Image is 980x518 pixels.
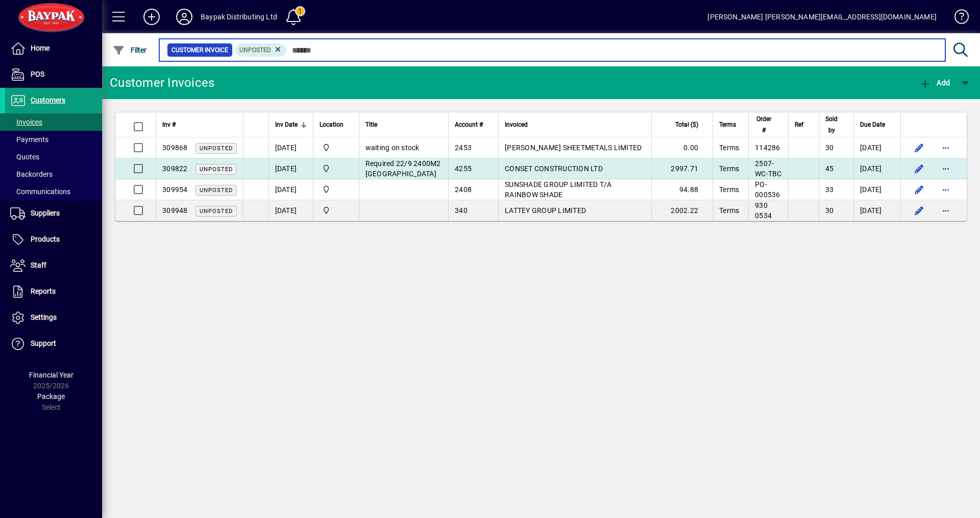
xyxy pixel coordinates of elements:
span: Location [320,119,344,130]
span: Terms [719,164,739,173]
span: Add [919,79,950,87]
a: Home [5,36,102,61]
span: Invoiced [505,119,528,130]
mat-chip: Customer Invoice Status: Unposted [235,43,287,57]
a: Backorders [5,166,102,183]
a: Communications [5,183,102,200]
td: 0.00 [651,137,713,158]
span: Baypak - Onekawa [320,142,353,153]
div: Total ($) [658,119,707,130]
span: Baypak - Onekawa [320,205,353,216]
div: Customer Invoices [110,75,214,91]
span: Products [31,235,60,243]
button: More options [938,139,954,156]
span: Unposted [200,187,233,194]
span: 114286 [755,144,780,152]
span: 309822 [162,164,188,173]
button: Add [917,74,952,92]
span: Home [31,44,50,52]
span: 930 0534 [755,201,772,220]
span: Account # [455,119,483,130]
span: Suppliers [31,209,60,217]
span: Unposted [239,46,271,54]
div: Due Date [860,119,894,130]
div: Title [365,119,443,130]
div: [PERSON_NAME] [PERSON_NAME][EMAIL_ADDRESS][DOMAIN_NAME] [707,9,937,25]
button: Profile [168,8,201,26]
td: [DATE] [853,137,900,158]
span: Inv # [162,119,176,130]
span: 309954 [162,185,188,194]
a: Quotes [5,148,102,166]
span: Terms [719,185,739,194]
span: Unposted [200,208,233,215]
span: Terms [719,144,739,152]
div: Inv Date [275,119,307,130]
span: Communications [10,187,70,196]
span: POS [31,70,44,78]
span: 2507-WC-TBC [755,159,782,178]
button: More options [938,160,954,177]
span: Payments [10,135,48,144]
span: Required 22/9 2400M2 [GEOGRAPHIC_DATA] [365,159,441,178]
a: Products [5,227,102,252]
span: 30 [825,144,834,152]
button: Filter [110,41,150,59]
td: [DATE] [853,200,900,221]
span: Order # [755,113,773,136]
span: Package [37,392,65,401]
td: [DATE] [853,179,900,200]
td: [DATE] [268,137,313,158]
span: Financial Year [29,371,73,379]
span: 2408 [455,185,472,194]
span: 45 [825,164,834,173]
a: Settings [5,305,102,331]
span: 2453 [455,144,472,152]
div: Ref [795,119,813,130]
button: Edit [911,181,927,198]
span: PO-000536 [755,180,780,199]
span: 4255 [455,164,472,173]
span: Backorders [10,170,53,178]
span: [PERSON_NAME] SHEETMETALS LIMITED [505,144,642,152]
a: Invoices [5,113,102,131]
button: Add [135,8,168,26]
td: 94.88 [651,179,713,200]
a: POS [5,62,102,87]
span: Quotes [10,153,39,161]
div: Order # [755,113,782,136]
td: 2002.22 [651,200,713,221]
span: Terms [719,206,739,215]
span: Total ($) [675,119,698,130]
span: Filter [113,46,147,54]
td: [DATE] [268,158,313,179]
span: Unposted [200,166,233,173]
span: 33 [825,185,834,194]
span: Staff [31,261,46,269]
span: Due Date [860,119,885,130]
span: 309868 [162,144,188,152]
button: Edit [911,160,927,177]
a: Payments [5,131,102,148]
span: CONSET CONSTRUCTION LTD [505,164,603,173]
span: SUNSHADE GROUP LIMITED T/A RAINBOW SHADE [505,180,612,199]
span: Inv Date [275,119,298,130]
span: Customers [31,96,65,104]
a: Reports [5,279,102,304]
span: Terms [719,119,736,130]
span: Settings [31,313,57,321]
span: waiting on stock [365,144,420,152]
span: Invoices [10,118,42,126]
div: Account # [455,119,492,130]
div: Sold by [825,113,847,136]
span: Support [31,339,56,347]
span: Sold by [825,113,838,136]
span: Reports [31,287,56,295]
span: Baypak - Onekawa [320,184,353,195]
span: Customer Invoice [171,45,228,55]
a: Suppliers [5,201,102,226]
a: Knowledge Base [947,2,967,35]
div: Location [320,119,353,130]
span: 309948 [162,206,188,215]
button: More options [938,181,954,198]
